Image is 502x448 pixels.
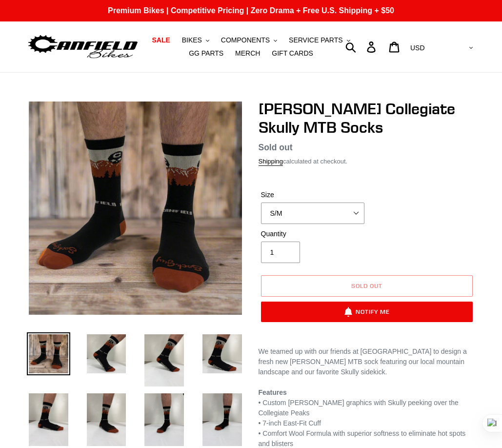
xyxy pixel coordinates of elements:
[152,36,170,44] span: SALE
[85,332,128,376] img: Load image into Gallery viewer, Canfield Collegiate Skully MTB Socks
[259,346,476,377] div: We teamed up with our friends at [GEOGRAPHIC_DATA] to design a fresh new [PERSON_NAME] MTB sock f...
[235,49,260,58] span: MERCH
[261,275,473,297] button: Sold out
[142,391,186,448] img: Load image into Gallery viewer, Canfield Collegiate Skully MTB Socks
[147,34,175,47] a: SALE
[221,36,270,44] span: COMPONENTS
[201,391,244,448] img: Load image into Gallery viewer, Canfield Collegiate Skully MTB Socks
[351,282,382,289] span: Sold out
[261,302,473,322] button: Notify Me
[85,391,128,448] img: Load image into Gallery viewer, Canfield Collegiate Skully MTB Socks
[261,229,364,239] label: Quantity
[27,391,70,448] img: Load image into Gallery viewer, Canfield Collegiate Skully MTB Socks
[216,34,282,47] button: COMPONENTS
[259,157,476,166] div: calculated at checkout.
[267,47,318,60] a: GIFT CARDS
[177,34,214,47] button: BIKES
[184,47,228,60] a: GG PARTS
[230,47,265,60] a: MERCH
[189,49,223,58] span: GG PARTS
[289,36,342,44] span: SERVICE PARTS
[259,100,476,137] h1: [PERSON_NAME] Collegiate Skully MTB Socks
[259,143,293,152] span: Sold out
[142,332,186,389] img: Load image into Gallery viewer, Canfield Collegiate Skully MTB Socks
[284,34,355,47] button: SERVICE PARTS
[272,49,313,58] span: GIFT CARDS
[201,332,244,376] img: Load image into Gallery viewer, Canfield Collegiate Skully MTB Socks
[182,36,202,44] span: BIKES
[27,332,70,376] img: Load image into Gallery viewer, Canfield-Collegiate-Skully-MTB-Socks
[261,190,364,200] label: Size
[27,33,139,61] img: Canfield Bikes
[259,388,287,396] strong: Features
[259,158,283,166] a: Shipping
